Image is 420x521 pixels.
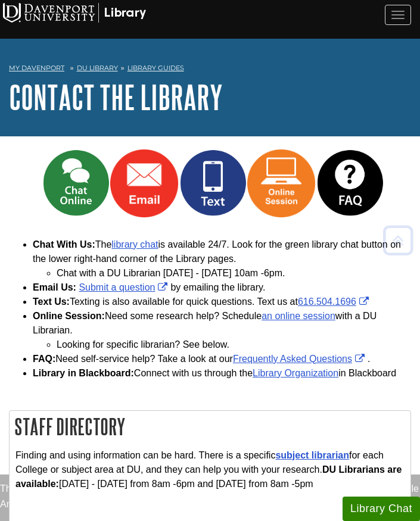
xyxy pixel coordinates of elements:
[298,297,372,307] a: Link opens in new window
[33,311,105,321] strong: Online Session:
[33,366,411,380] li: Connect with us through the in Blackboard
[33,368,134,378] strong: Library in Blackboard:
[127,64,184,72] a: Library Guides
[33,297,70,307] strong: Text Us:
[33,282,76,292] b: Email Us:
[33,309,411,352] li: Need some research help? Schedule with a DU Librarian.
[10,411,410,442] h2: Staff Directory
[33,239,95,249] b: Chat With Us:
[33,295,411,309] li: Texting is also available for quick questions. Text us at
[33,352,411,366] li: Need self-service help? Take a look at our .
[275,450,349,460] a: subject librarian
[33,354,55,364] strong: FAQ:
[343,177,384,187] a: Link opens in new window
[343,497,420,521] button: Library Chat
[274,177,316,187] a: Link opens in new window
[262,311,335,321] a: an online session
[316,149,384,217] img: FAQ
[247,149,316,217] img: Online Session
[111,239,158,249] a: library chat
[42,149,110,217] img: Chat
[77,64,118,72] a: DU Library
[179,149,247,217] img: Text
[137,177,179,187] a: Link opens in new window
[15,464,402,489] strong: DU Librarians are available:
[3,3,146,23] img: Davenport University Logo
[33,238,411,280] li: The is available 24/7. Look for the green library chat button on the lower right-hand corner of t...
[57,338,411,352] li: Looking for specific librarian? See below.
[57,266,411,280] li: Chat with a DU Librarian [DATE] - [DATE] 10am -6pm.
[253,368,338,378] a: Library Organization
[79,282,170,292] a: Link opens in new window
[33,280,411,295] li: by emailing the library.
[110,149,179,217] img: Email
[9,63,64,73] a: My Davenport
[379,232,417,248] a: Back to Top
[15,448,405,491] p: Finding and using information can be hard. There is a specific for each College or subject area a...
[9,79,223,116] a: Contact the Library
[233,354,368,364] a: Link opens in new window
